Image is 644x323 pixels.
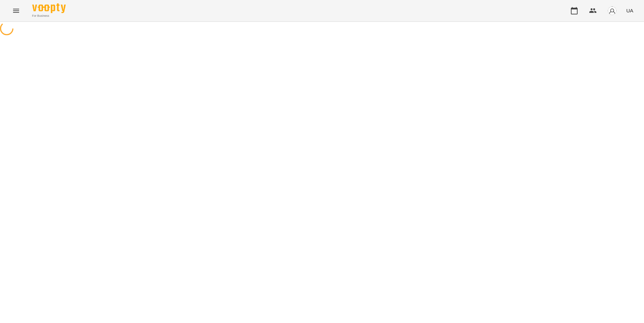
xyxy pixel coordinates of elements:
[32,14,66,18] span: For Business
[8,3,24,19] button: Menu
[607,6,617,15] img: avatar_s.png
[626,7,633,14] span: UA
[624,4,636,17] button: UA
[32,3,66,13] img: Voopty Logo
